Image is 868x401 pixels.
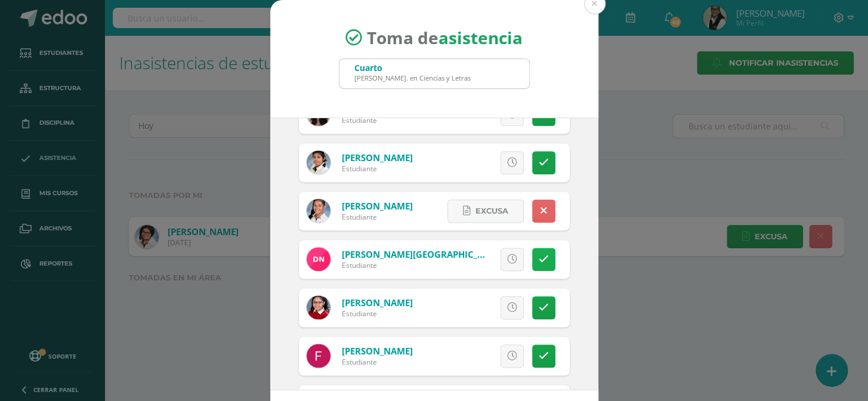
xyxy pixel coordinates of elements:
input: Busca un grado o sección aquí... [339,59,529,88]
div: Estudiante [342,164,413,174]
a: [PERSON_NAME] [342,297,413,309]
img: 89cf1da02720e1ee09ff5c2c3e3e250d.png [307,247,330,271]
img: 5796b77e07cbbba2a9552db1e4839624.png [307,344,330,368]
a: [PERSON_NAME][GEOGRAPHIC_DATA] [342,248,504,260]
a: Excusa [447,199,524,223]
a: [PERSON_NAME] [342,200,413,212]
div: Estudiante [342,212,413,222]
div: Estudiante [342,115,413,125]
img: 70c0df88d0248bfc4d21cb1349181f71.png [307,295,330,319]
strong: asistencia [438,26,523,49]
div: Estudiante [342,357,413,367]
span: Toma de [367,26,523,49]
div: [PERSON_NAME]. en Ciencias y Letras [354,73,471,82]
img: a433c6746d2e7323ec1c1d815c5d2563.png [307,150,330,174]
span: Excusa [475,200,508,222]
a: [PERSON_NAME] [342,345,413,357]
img: d7e7059de43346ce5aff5c8b3bd34298.png [307,199,330,223]
a: [PERSON_NAME] [342,152,413,164]
div: Estudiante [342,309,413,319]
div: Estudiante [342,260,485,270]
div: Cuarto [354,62,471,73]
